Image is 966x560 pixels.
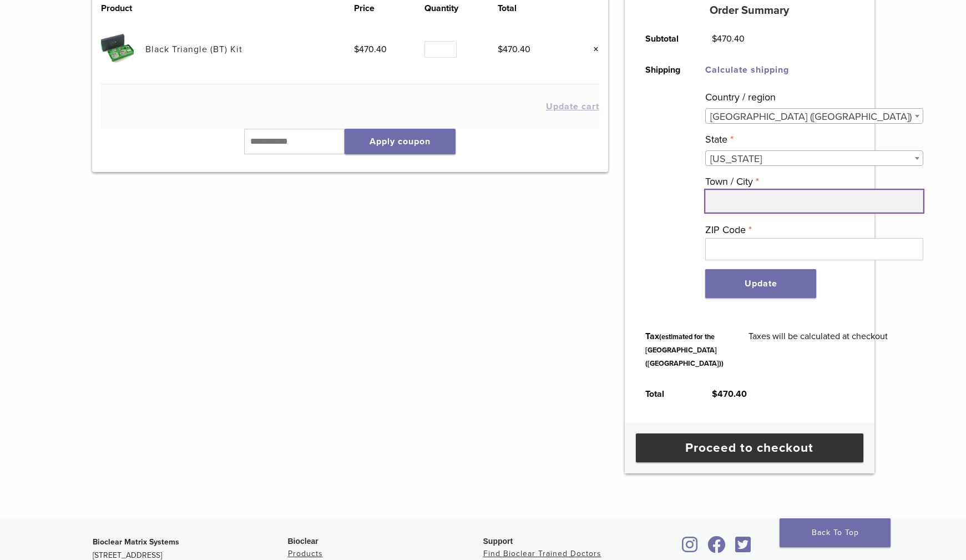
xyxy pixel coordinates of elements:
a: Remove this item [585,42,599,57]
span: United States (US) [705,108,923,124]
th: Tax [633,321,736,379]
th: Total [498,2,568,15]
a: Find Bioclear Trained Doctors [483,549,601,558]
a: Back To Top [780,518,891,547]
button: Update [705,269,816,298]
span: Support [483,537,513,546]
bdi: 470.40 [354,44,387,55]
img: Black Triangle (BT) Kit [101,33,134,65]
label: Country / region [705,89,923,105]
span: United States (US) [706,109,923,124]
th: Total [633,379,700,410]
a: Black Triangle (BT) Kit [145,44,242,55]
th: Quantity [424,2,497,15]
label: State [705,131,923,148]
th: Subtotal [633,23,700,54]
td: Taxes will be calculated at checkout [736,321,901,379]
button: Update cart [546,102,599,111]
strong: Bioclear Matrix Systems [93,537,179,547]
th: Product [101,2,145,15]
a: Products [288,549,323,558]
a: Calculate shipping [705,64,789,75]
small: (estimated for the [GEOGRAPHIC_DATA] ([GEOGRAPHIC_DATA])) [645,332,724,368]
label: ZIP Code [705,221,923,238]
h5: Order Summary [625,4,874,17]
a: Proceed to checkout [636,433,863,462]
th: Shipping [633,54,693,321]
a: Bioclear [679,543,702,554]
span: Maryland [705,150,923,166]
th: Price [354,2,424,15]
bdi: 470.40 [712,389,747,400]
button: Apply coupon [345,129,456,154]
span: $ [712,389,717,400]
span: $ [498,44,503,55]
a: Bioclear [732,543,755,554]
bdi: 470.40 [498,44,530,55]
a: Bioclear [704,543,730,554]
span: $ [354,44,359,55]
span: $ [712,33,717,44]
bdi: 470.40 [712,33,745,44]
span: Maryland [706,151,923,167]
span: Bioclear [288,537,318,546]
label: Town / City [705,173,923,190]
